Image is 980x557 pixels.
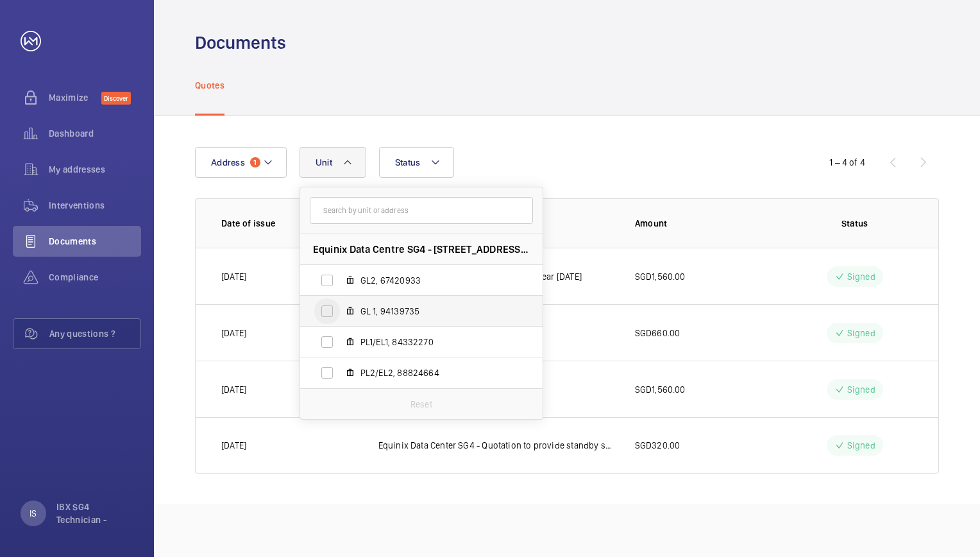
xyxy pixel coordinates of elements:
p: SGD1,560.00 [635,270,686,283]
p: Signed [847,383,875,396]
h1: Documents [195,31,286,55]
span: Dashboard [49,127,141,140]
span: PL1/EL1, 84332270 [360,336,509,348]
p: [DATE] [221,383,246,396]
button: Status [379,147,455,178]
span: My addresses [49,163,141,176]
span: Compliance [49,271,141,284]
span: PL2/EL2, 88824664 [360,366,509,379]
span: Any questions ? [49,327,140,340]
span: Maximize [49,91,101,104]
p: Reset [410,398,432,411]
span: Address [211,157,245,167]
button: Unit [300,147,366,178]
p: Date of issue [221,217,358,230]
p: SGD660.00 [635,327,680,339]
p: IBX SG4 Technician - [56,501,133,526]
p: SGD1,560.00 [635,383,686,396]
p: Signed [847,327,875,339]
span: GL2, 67420933 [360,274,509,287]
p: [DATE] [221,270,246,283]
span: Status [395,157,421,167]
p: Amount [635,217,777,230]
p: Quotes [195,79,224,92]
span: 1 [250,157,260,167]
p: [DATE] [221,439,246,452]
span: Discover [101,92,131,105]
p: Status [797,217,913,230]
p: Signed [847,270,875,283]
p: Equinix Data Center SG4 - Quotation to provide standby support for SCDF’s fire certification renewal [378,439,614,452]
span: Interventions [49,199,141,212]
span: GL 1, 94139735 [360,305,509,318]
div: 1 – 4 of 4 [829,156,865,169]
span: Documents [49,235,141,248]
p: [DATE] [221,327,246,339]
span: Unit [316,157,332,167]
p: SGD320.00 [635,439,680,452]
input: Search by unit or address [310,197,533,224]
span: Equinix Data Centre SG4 - [STREET_ADDRESS][PERSON_NAME] [313,243,530,256]
p: IS [30,507,37,520]
p: Signed [847,439,875,452]
button: Address1 [195,147,287,178]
